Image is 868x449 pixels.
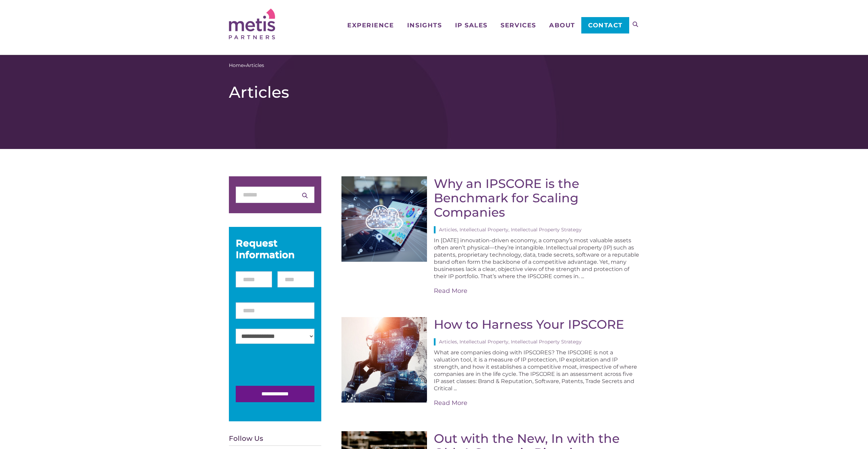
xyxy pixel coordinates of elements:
span: Contact [588,22,623,28]
iframe: reCAPTCHA [236,354,340,380]
a: Read More [434,287,639,295]
span: Articles [246,62,264,69]
a: Contact [581,17,629,33]
div: Articles, Intellectual Property, Intellectual Property Strategy [434,226,639,233]
a: How to Harness Your IPSCORE [434,317,624,332]
a: Home [229,62,244,69]
span: About [549,22,575,28]
h4: Follow Us [229,435,321,446]
div: Request Information [236,237,314,260]
h1: Articles [229,83,639,102]
span: » [229,62,264,69]
span: Services [501,22,536,28]
img: Metis Partners [229,9,275,39]
span: IP Sales [455,22,488,28]
a: Why an IPSCORE is the Benchmark for Scaling Companies [434,176,579,220]
a: Read More [434,399,639,407]
div: Articles, Intellectual Property, Intellectual Property Strategy [434,338,639,345]
span: Insights [407,22,442,28]
div: What are companies doing with IPSCORES? The IPSCORE is not a valuation tool, it is a measure of I... [434,349,639,407]
div: In [DATE] innovation-driven economy, a company’s most valuable assets often aren’t physical—they’... [434,237,639,295]
span: Experience [347,22,394,28]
